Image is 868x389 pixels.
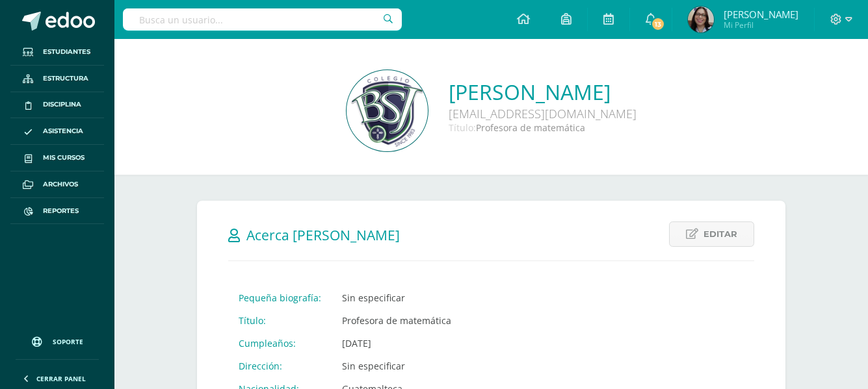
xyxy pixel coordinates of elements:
[43,99,81,110] span: Disciplina
[228,355,332,377] td: Dirección:
[449,106,637,121] div: [EMAIL_ADDRESS][DOMAIN_NAME]
[43,47,90,57] span: Estudiantes
[10,145,104,171] a: Mis cursos
[332,355,505,377] td: Sin especificar
[651,17,665,31] span: 13
[228,332,332,355] td: Cumpleaños:
[228,309,332,332] td: Título:
[449,78,637,106] a: [PERSON_NAME]
[332,286,505,309] td: Sin especificar
[347,70,428,151] img: d639cdc526302af12cbab5f98243d145.png
[10,92,104,119] a: Disciplina
[10,39,104,66] a: Estudiantes
[688,6,714,32] img: 71d01d46bb2f8f00ac976f68189e2f2e.png
[43,126,83,136] span: Asistencia
[43,179,78,190] span: Archivos
[332,309,505,332] td: Profesora de matemática
[10,118,104,145] a: Asistencia
[10,66,104,92] a: Estructura
[332,332,505,355] td: [DATE]
[10,198,104,225] a: Reportes
[669,221,754,247] a: Editar
[10,171,104,198] a: Archivos
[246,226,400,244] span: Acerca [PERSON_NAME]
[16,324,99,356] a: Soporte
[43,206,79,216] span: Reportes
[36,374,86,383] span: Cerrar panel
[228,286,332,309] td: Pequeña biografía:
[449,121,476,134] span: Título:
[724,8,798,21] span: [PERSON_NAME]
[43,73,88,84] span: Estructura
[476,121,585,134] span: Profesora de matemática
[123,8,402,31] input: Busca un usuario...
[53,337,83,346] span: Soporte
[724,19,798,31] span: Mi Perfil
[704,222,737,246] span: Editar
[43,153,85,163] span: Mis cursos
